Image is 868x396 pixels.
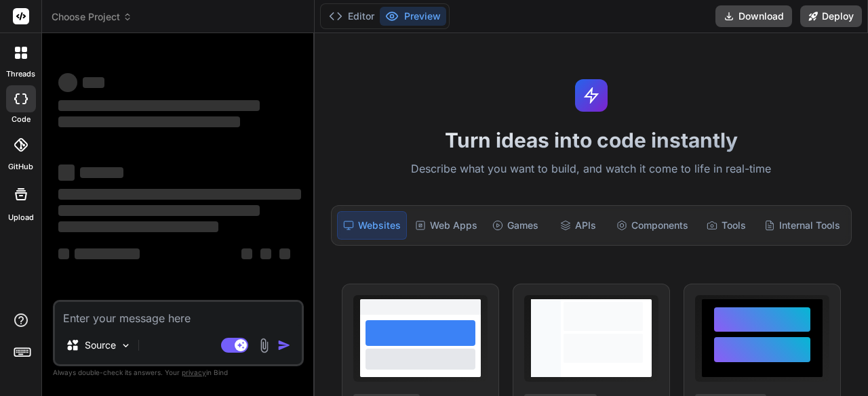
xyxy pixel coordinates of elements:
[759,211,846,240] div: Internal Tools
[337,211,407,240] div: Websites
[548,211,608,240] div: APIs
[58,100,260,111] span: ‌
[8,212,34,223] label: Upload
[85,338,116,352] p: Source
[800,5,862,27] button: Deploy
[58,221,218,232] span: ‌
[120,340,132,351] img: Pick Models
[410,211,483,240] div: Web Apps
[75,248,140,259] span: ‌
[323,7,380,26] button: Editor
[260,248,271,259] span: ‌
[279,248,290,259] span: ‌
[83,77,104,88] span: ‌
[323,160,860,178] p: Describe what you want to build, and watch it come to life in real-time
[80,167,123,178] span: ‌
[241,248,252,259] span: ‌
[8,161,33,173] label: GitHub
[715,5,792,27] button: Download
[58,189,301,200] span: ‌
[256,338,272,353] img: attachment
[53,366,304,379] p: Always double-check its answers. Your in Bind
[58,164,75,181] span: ‌
[52,10,132,24] span: Choose Project
[323,128,860,152] h1: Turn ideas into code instantly
[611,211,694,240] div: Components
[380,7,446,26] button: Preview
[277,338,291,352] img: icon
[6,68,35,80] label: threads
[182,368,206,376] span: privacy
[58,248,69,259] span: ‌
[486,211,545,240] div: Games
[58,205,260,216] span: ‌
[12,114,31,125] label: code
[58,73,77,92] span: ‌
[696,211,756,240] div: Tools
[58,116,240,127] span: ‌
